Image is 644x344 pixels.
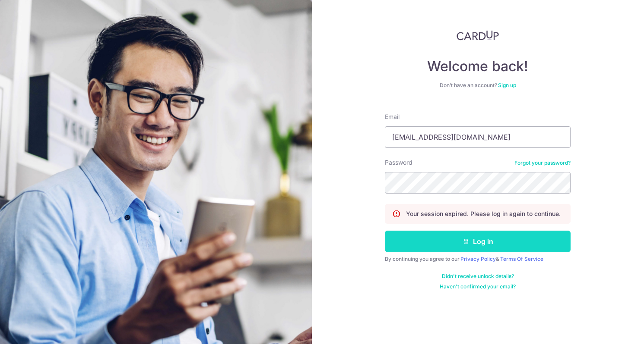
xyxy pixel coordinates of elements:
[385,158,412,167] label: Password
[460,256,496,262] a: Privacy Policy
[406,210,561,218] p: Your session expired. Please log in again to continue.
[514,159,571,166] a: Forgot your password?
[385,58,571,75] h4: Welcome back!
[498,82,516,88] a: Sign up
[385,82,571,89] div: Don’t have an account?
[442,273,514,280] a: Didn't receive unlock details?
[385,256,571,263] div: By continuing you agree to our &
[500,256,543,262] a: Terms Of Service
[385,126,571,148] input: Enter your Email
[385,231,571,252] button: Log in
[457,30,499,41] img: CardUp Logo
[440,283,516,290] a: Haven't confirmed your email?
[385,113,400,121] label: Email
